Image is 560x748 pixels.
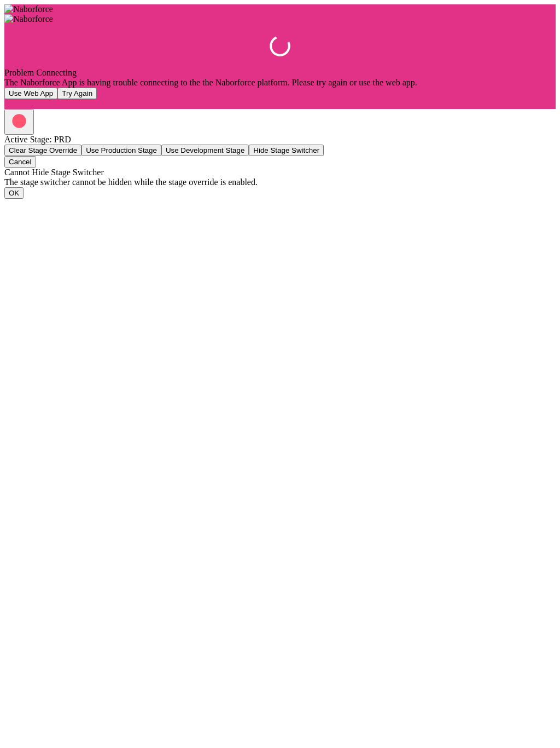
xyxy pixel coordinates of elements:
button: OK [4,187,24,199]
button: Use Development Stage [161,145,249,156]
div: Active Stage: PRD [4,135,556,145]
div: Cannot Hide Stage Switcher [4,168,556,177]
img: Naborforce [4,4,53,14]
button: Try Again [57,88,97,99]
button: Clear Stage Override [4,145,81,156]
button: Use Web App [4,88,57,99]
div: The Naborforce App is having trouble connecting to the the Naborforce platform. Please try again ... [4,78,556,88]
button: Hide Stage Switcher [249,145,324,156]
img: Naborforce [4,14,53,24]
div: The stage switcher cannot be hidden while the stage override is enabled. [4,177,556,187]
div: Problem Connecting [4,68,556,78]
button: Cancel [4,156,36,168]
button: Use Production Stage [81,145,161,156]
